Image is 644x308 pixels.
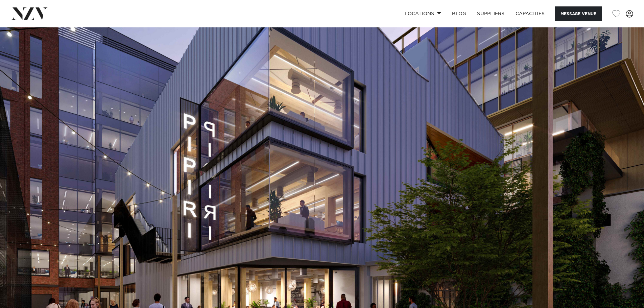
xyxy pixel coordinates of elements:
[11,7,48,20] img: nzv-logo.png
[555,6,602,21] button: Message Venue
[447,6,472,21] a: BLOG
[399,6,447,21] a: Locations
[510,6,550,21] a: Capacities
[472,6,510,21] a: SUPPLIERS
